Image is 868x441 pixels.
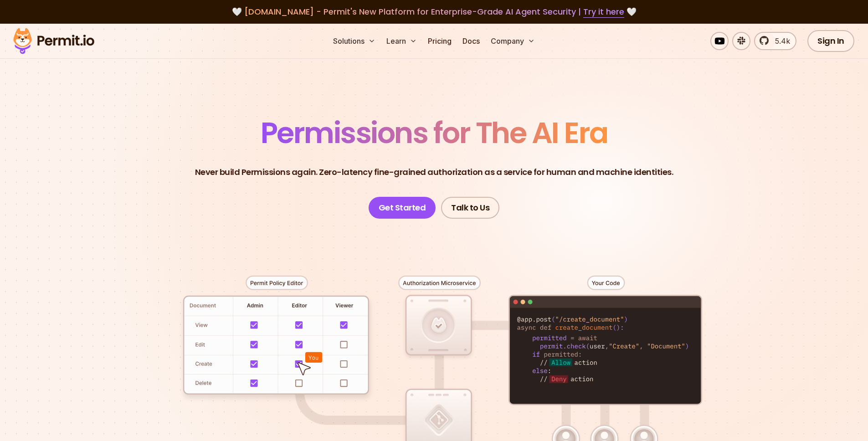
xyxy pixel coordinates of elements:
span: [DOMAIN_NAME] - Permit's New Platform for Enterprise-Grade AI Agent Security | [244,6,624,17]
p: Never build Permissions again. Zero-latency fine-grained authorization as a service for human and... [195,166,673,179]
button: Solutions [329,32,379,50]
button: Learn [383,32,421,50]
a: Pricing [424,32,455,50]
span: Permissions for The AI Era [261,113,608,153]
a: Sign In [807,30,854,52]
a: 5.4k [754,32,796,50]
button: Company [487,32,539,50]
a: Get Started [369,197,436,219]
a: Docs [459,32,483,50]
span: 5.4k [770,36,790,46]
a: Talk to Us [441,197,499,219]
a: Try it here [583,6,624,18]
div: 🤍 🤍 [22,5,846,18]
img: Permit logo [9,26,98,56]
